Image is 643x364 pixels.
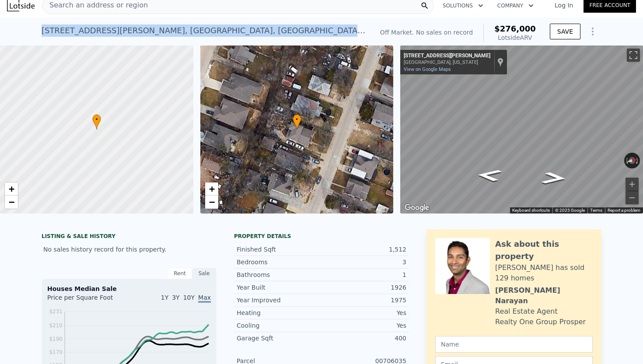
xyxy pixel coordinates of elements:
[205,182,218,196] a: Zoom in
[321,258,406,266] div: 3
[512,207,550,213] button: Keyboard shortcuts
[321,283,406,292] div: 1926
[380,28,473,37] div: Off Market. No sales on record
[237,245,321,254] div: Finished Sqft
[495,317,586,327] div: Realty One Group Prosper
[237,296,321,304] div: Year Improved
[237,283,321,292] div: Year Built
[47,284,211,293] div: Houses Median Sale
[404,66,451,72] a: View on Google Maps
[205,196,218,209] a: Zoom out
[49,336,63,342] tspan: $190
[49,322,63,329] tspan: $210
[495,285,593,306] div: [PERSON_NAME] Narayan
[49,349,63,355] tspan: $170
[590,208,602,213] a: Terms (opens in new tab)
[402,202,431,213] img: Google
[494,24,536,33] span: $276,000
[237,308,321,317] div: Heating
[400,45,643,213] div: Map
[404,59,490,65] div: [GEOGRAPHIC_DATA], [US_STATE]
[237,334,321,343] div: Garage Sqft
[5,182,18,196] a: Zoom in
[42,24,366,37] div: [STREET_ADDRESS][PERSON_NAME] , [GEOGRAPHIC_DATA] , [GEOGRAPHIC_DATA] 76106
[400,45,643,213] div: Street View
[495,262,593,283] div: [PERSON_NAME] has sold 129 homes
[321,245,406,254] div: 1,512
[293,115,301,123] span: •
[47,293,129,307] div: Price per Square Foot
[92,115,101,123] span: •
[321,321,406,330] div: Yes
[9,196,14,207] span: −
[237,270,321,279] div: Bathrooms
[42,233,217,241] div: LISTING & SALE HISTORY
[495,306,558,317] div: Real Estate Agent
[627,49,640,62] button: Toggle fullscreen view
[402,202,431,213] a: Open this area in Google Maps (opens a new window)
[466,166,513,185] path: Go South, Hale Ave
[237,321,321,330] div: Cooling
[555,208,585,213] span: © 2025 Google
[624,153,629,168] button: Rotate counterclockwise
[321,308,406,317] div: Yes
[608,208,640,213] a: Report a problem
[497,57,503,67] a: Show location on map
[9,183,14,194] span: +
[42,241,217,257] div: No sales history record for this property.
[544,1,584,10] a: Log In
[161,294,168,301] span: 1Y
[49,308,63,315] tspan: $231
[209,196,214,207] span: −
[584,23,601,40] button: Show Options
[624,156,640,166] button: Reset the view
[321,334,406,343] div: 400
[92,114,101,129] div: •
[636,153,640,168] button: Rotate clockwise
[494,33,536,42] div: Lotside ARV
[234,233,409,240] div: Property details
[495,238,593,262] div: Ask about this property
[404,52,490,59] div: [STREET_ADDRESS][PERSON_NAME]
[198,294,211,303] span: Max
[5,196,18,209] a: Zoom out
[550,24,580,39] button: SAVE
[531,169,577,187] path: Go North, Hale Ave
[192,268,217,279] div: Sale
[626,191,639,204] button: Zoom out
[293,114,301,129] div: •
[209,183,214,194] span: +
[321,296,406,304] div: 1975
[626,178,639,191] button: Zoom in
[237,258,321,266] div: Bedrooms
[172,294,179,301] span: 3Y
[435,336,593,353] input: Name
[321,270,406,279] div: 1
[168,268,192,279] div: Rent
[183,294,195,301] span: 10Y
